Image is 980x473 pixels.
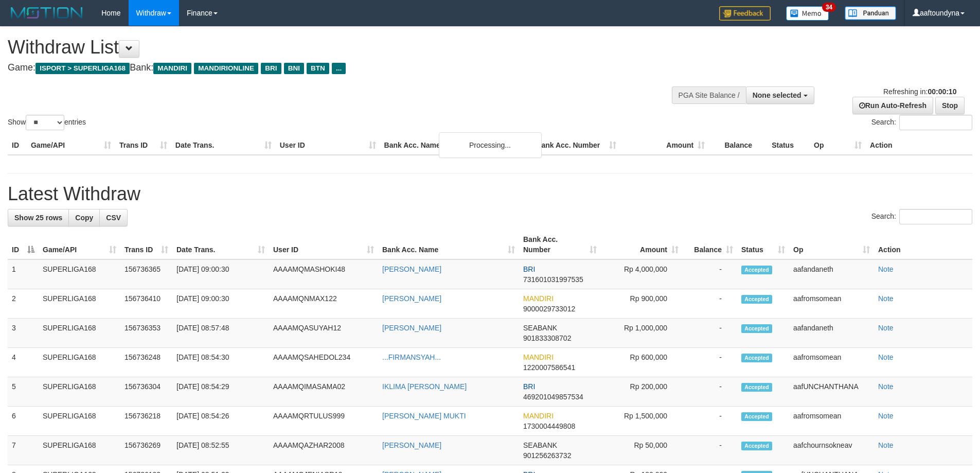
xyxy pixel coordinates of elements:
[8,136,27,155] th: ID
[789,348,874,377] td: aafromsomean
[878,294,894,303] a: Note
[601,348,683,377] td: Rp 600,000
[601,230,683,259] th: Amount: activate to sort column ascending
[14,214,62,222] span: Show 25 rows
[523,363,575,372] span: Copy 1220007586541 to clipboard
[27,136,115,155] th: Game/API
[120,407,172,436] td: 156736218
[172,407,269,436] td: [DATE] 08:54:26
[768,136,810,155] th: Status
[672,86,746,104] div: PGA Site Balance /
[307,63,329,74] span: BTN
[789,319,874,348] td: aafandaneth
[683,348,737,377] td: -
[741,412,772,421] span: Accepted
[153,63,191,74] span: MANDIRI
[8,348,39,377] td: 4
[789,436,874,465] td: aafchournsokneav
[753,91,801,99] span: None selected
[75,214,93,222] span: Copy
[39,230,120,259] th: Game/API: activate to sort column ascending
[171,136,276,155] th: Date Trans.
[284,63,304,74] span: BNI
[39,407,120,436] td: SUPERLIGA168
[8,5,86,21] img: MOTION_logo.png
[120,436,172,465] td: 156736269
[120,259,172,289] td: 156736365
[523,393,583,401] span: Copy 469201049857534 to clipboard
[683,230,737,259] th: Balance: activate to sort column ascending
[871,115,972,130] label: Search:
[382,382,467,391] a: IKLIMA [PERSON_NAME]
[719,6,771,21] img: Feedback.jpg
[8,63,643,73] h4: Game: Bank:
[35,63,130,74] span: ISPORT > SUPERLIGA168
[709,136,768,155] th: Balance
[39,348,120,377] td: SUPERLIGA168
[106,214,121,222] span: CSV
[601,259,683,289] td: Rp 4,000,000
[269,348,378,377] td: AAAAMQSAHEDOL234
[523,294,554,303] span: MANDIRI
[172,289,269,319] td: [DATE] 09:00:30
[741,442,772,450] span: Accepted
[332,63,346,74] span: ...
[269,436,378,465] td: AAAAMQAZHAR2008
[683,436,737,465] td: -
[8,377,39,407] td: 5
[39,319,120,348] td: SUPERLIGA168
[874,230,972,259] th: Action
[382,294,441,303] a: [PERSON_NAME]
[172,259,269,289] td: [DATE] 09:00:30
[194,63,258,74] span: MANDIRIONLINE
[523,324,557,332] span: SEABANK
[620,136,709,155] th: Amount
[683,259,737,289] td: -
[845,6,896,20] img: panduan.png
[935,97,965,114] a: Stop
[741,324,772,333] span: Accepted
[115,136,171,155] th: Trans ID
[741,383,772,392] span: Accepted
[523,305,575,313] span: Copy 9000029733012 to clipboard
[8,184,972,204] h1: Latest Withdraw
[382,324,441,332] a: [PERSON_NAME]
[683,377,737,407] td: -
[382,441,441,449] a: [PERSON_NAME]
[523,334,571,342] span: Copy 901833308702 to clipboard
[532,136,620,155] th: Bank Acc. Number
[269,407,378,436] td: AAAAMQRTULUS999
[789,230,874,259] th: Op: activate to sort column ascending
[878,265,894,273] a: Note
[601,407,683,436] td: Rp 1,500,000
[276,136,380,155] th: User ID
[741,295,772,304] span: Accepted
[883,87,956,96] span: Refreshing in:
[746,86,814,104] button: None selected
[380,136,532,155] th: Bank Acc. Name
[120,230,172,259] th: Trans ID: activate to sort column ascending
[878,412,894,420] a: Note
[523,412,554,420] span: MANDIRI
[8,259,39,289] td: 1
[120,377,172,407] td: 156736304
[26,115,64,130] select: Showentries
[878,382,894,391] a: Note
[439,132,542,158] div: Processing...
[378,230,519,259] th: Bank Acc. Name: activate to sort column ascending
[878,353,894,361] a: Note
[8,230,39,259] th: ID: activate to sort column descending
[8,37,643,58] h1: Withdraw List
[39,289,120,319] td: SUPERLIGA168
[269,319,378,348] td: AAAAMQASUYAH12
[269,377,378,407] td: AAAAMQIMASAMA02
[8,209,69,226] a: Show 25 rows
[683,289,737,319] td: -
[852,97,933,114] a: Run Auto-Refresh
[172,377,269,407] td: [DATE] 08:54:29
[737,230,789,259] th: Status: activate to sort column ascending
[172,319,269,348] td: [DATE] 08:57:48
[878,441,894,449] a: Note
[810,136,866,155] th: Op
[382,353,441,361] a: ...FIRMANSYAH...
